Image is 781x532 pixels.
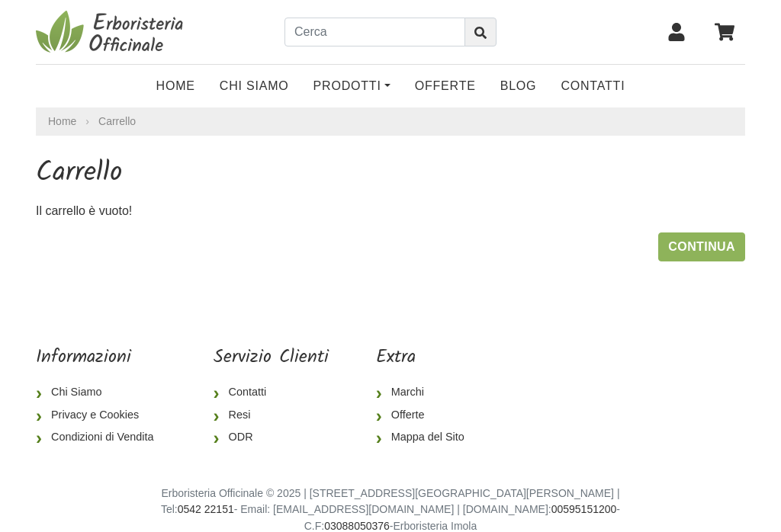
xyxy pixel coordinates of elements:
[376,347,477,369] h5: Extra
[36,426,166,449] a: Condizioni di Vendita
[488,71,549,101] a: Blog
[98,115,136,127] a: Carrello
[376,404,477,427] a: Offerte
[36,347,166,369] h5: Informazioni
[548,71,637,101] a: Contatti
[207,71,301,101] a: Chi Siamo
[36,404,166,427] a: Privacy e Cookies
[48,114,76,130] a: Home
[284,18,465,46] input: Cerca
[144,71,207,101] a: Home
[524,347,745,400] iframe: fb:page Facebook Social Plugin
[301,71,403,101] a: Prodotti
[36,9,188,55] img: Erboristeria Officinale
[161,487,620,532] small: Erboristeria Officinale © 2025 | [STREET_ADDRESS][GEOGRAPHIC_DATA][PERSON_NAME] | Tel: - Email: [...
[178,503,234,515] a: 0542 22151
[658,232,745,261] a: Continua
[376,426,477,449] a: Mappa del Sito
[403,71,488,101] a: OFFERTE
[36,157,745,190] h1: Carrello
[36,107,745,136] nav: breadcrumb
[214,381,329,404] a: Contatti
[394,520,477,532] a: Erboristeria Imola
[36,381,166,404] a: Chi Siamo
[551,503,617,515] a: 00595151200
[214,404,329,427] a: Resi
[214,347,329,369] h5: Servizio Clienti
[214,426,329,449] a: ODR
[36,202,745,220] p: Il carrello è vuoto!
[324,520,390,532] a: 03088050376
[376,381,477,404] a: Marchi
